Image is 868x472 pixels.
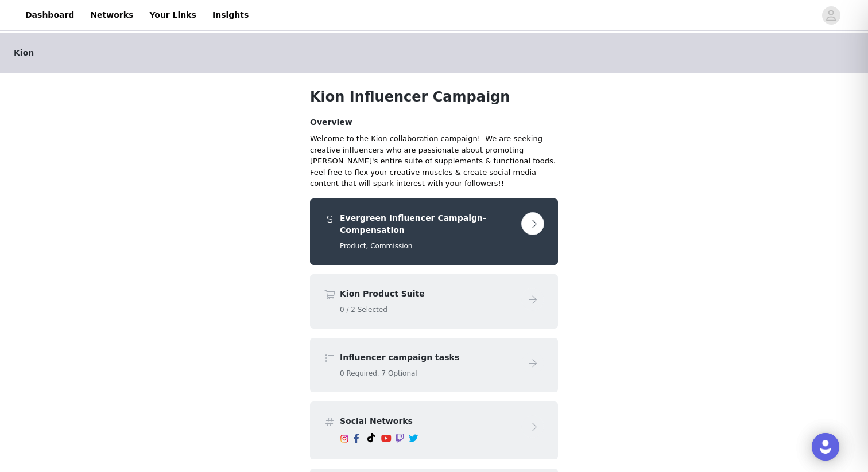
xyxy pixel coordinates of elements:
a: Networks [83,2,140,28]
h4: Influencer campaign tasks [340,352,517,364]
span: Kion [14,47,34,59]
div: Kion Product Suite [310,274,558,329]
div: avatar [826,6,836,25]
h5: 0 Required, 7 Optional [340,368,517,379]
h4: Evergreen Influencer Campaign- Compensation [340,212,517,236]
h1: Kion Influencer Campaign [310,87,558,107]
a: Insights [206,2,255,28]
h4: Overview [310,116,558,128]
div: Influencer campaign tasks [310,338,558,392]
h4: Social Networks [340,415,517,427]
p: Feel free to flex your creative muscles & create social media content that will spark interest wi... [310,167,558,189]
h4: Kion Product Suite [340,288,517,300]
div: Social Networks [310,401,558,459]
a: Dashboard [18,2,81,28]
img: Instagram Icon [340,434,349,443]
h5: Product, Commission [340,241,517,251]
h5: 0 / 2 Selected [340,305,517,315]
p: Welcome to the Kion collaboration campaign! We are seeking creative influencers who are passionat... [310,133,558,167]
div: Evergreen Influencer Campaign- Compensation [310,198,558,265]
a: Your Links [142,2,203,28]
div: Open Intercom Messenger [812,433,839,461]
